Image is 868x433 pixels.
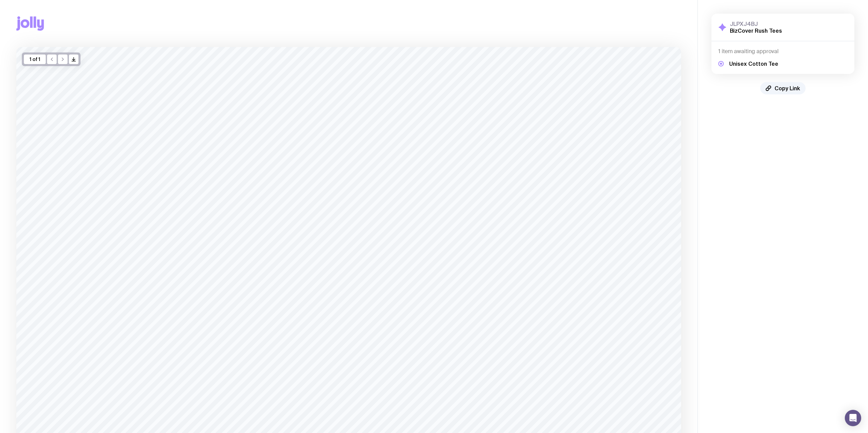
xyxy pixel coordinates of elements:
h5: Unisex Cotton Tee [729,60,778,67]
h4: 1 item awaiting approval [718,48,848,55]
div: 1 of 1 [24,55,46,64]
h3: JLPXJ4BJ [730,20,782,27]
button: />/> [69,55,78,64]
span: Copy Link [775,85,800,92]
h2: BizCover Rush Tees [730,27,782,34]
button: Copy Link [760,82,806,94]
div: Open Intercom Messenger [845,410,861,426]
g: /> /> [72,58,76,61]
